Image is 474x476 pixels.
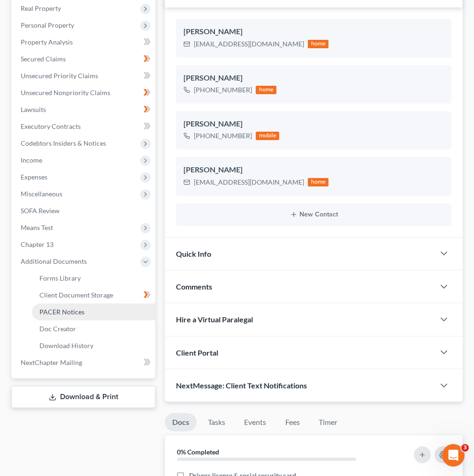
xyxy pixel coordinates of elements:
[32,287,155,304] a: Client Document Storage
[13,118,155,135] a: Executory Contracts
[461,444,469,452] span: 3
[308,178,329,186] div: home
[183,211,444,218] button: New Contact
[183,73,444,84] div: [PERSON_NAME]
[176,249,211,258] span: Quick Info
[21,257,87,265] span: Additional Documents
[256,132,279,140] div: mobile
[21,190,62,198] span: Miscellaneous
[32,337,155,354] a: Download History
[13,67,155,84] a: Unsecured Priority Claims
[176,315,253,324] span: Hire a Virtual Paralegal
[39,325,76,333] span: Doc Creator
[13,51,155,67] a: Secured Claims
[21,105,46,113] span: Lawsuits
[21,38,73,46] span: Property Analysis
[176,381,307,390] span: NextMessage: Client Text Notifications
[442,444,465,467] iframe: Intercom live chat
[21,4,61,12] span: Real Property
[21,358,82,366] span: NextChapter Mailing
[177,448,219,456] strong: 0% Completed
[13,101,155,118] a: Lawsuits
[21,173,47,181] span: Expenses
[176,348,218,357] span: Client Portal
[183,26,444,37] div: [PERSON_NAME]
[21,89,110,97] span: Unsecured Nonpriority Claims
[21,21,74,29] span: Personal Property
[183,119,444,130] div: [PERSON_NAME]
[256,86,276,94] div: home
[13,84,155,101] a: Unsecured Nonpriority Claims
[11,386,155,408] a: Download & Print
[21,156,42,164] span: Income
[21,240,54,248] span: Chapter 13
[21,122,81,130] span: Executory Contracts
[194,131,252,141] div: [PHONE_NUMBER]
[308,40,329,48] div: home
[183,164,444,176] div: [PERSON_NAME]
[13,354,155,371] a: NextChapter Mailing
[21,55,66,63] span: Secured Claims
[21,139,106,147] span: Codebtors Insiders & Notices
[165,413,197,431] a: Docs
[194,85,252,95] div: [PHONE_NUMBER]
[32,270,155,287] a: Forms Library
[311,413,345,431] a: Timer
[39,291,113,299] span: Client Document Storage
[21,223,53,231] span: Means Test
[237,413,274,431] a: Events
[21,207,60,215] span: SOFA Review
[21,72,98,80] span: Unsecured Priority Claims
[13,34,155,51] a: Property Analysis
[176,282,212,291] span: Comments
[194,39,304,49] div: [EMAIL_ADDRESS][DOMAIN_NAME]
[32,304,155,320] a: PACER Notices
[277,413,307,431] a: Fees
[39,308,84,316] span: PACER Notices
[32,320,155,337] a: Doc Creator
[39,274,81,282] span: Forms Library
[200,413,233,431] a: Tasks
[39,342,93,350] span: Download History
[194,178,304,187] div: [EMAIL_ADDRESS][DOMAIN_NAME]
[13,202,155,219] a: SOFA Review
